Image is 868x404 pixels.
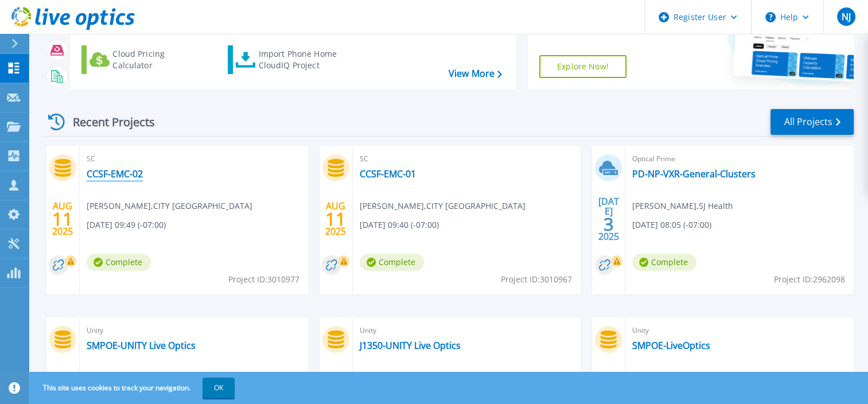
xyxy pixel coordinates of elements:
[841,12,850,21] span: NJ
[632,371,854,397] span: [PERSON_NAME] , MINETA SAN [PERSON_NAME] INTERNATIONAL
[258,48,348,71] div: Import Phone Home CloudIQ Project
[632,153,847,165] span: Optical Prime
[598,198,620,240] div: [DATE] 2025
[360,219,439,231] span: [DATE] 09:40 (-07:00)
[360,324,574,337] span: Unity
[632,324,847,337] span: Unity
[449,68,502,79] a: View More
[87,340,196,351] a: SMPOE-UNITY Live Optics
[87,371,281,384] span: [PERSON_NAME] , [GEOGRAPHIC_DATA], [US_STATE]
[360,168,416,180] a: CCSF-EMC-01
[604,219,614,229] span: 3
[228,273,299,286] span: Project ID: 3010977
[360,254,424,271] span: Complete
[360,200,526,212] span: [PERSON_NAME] , CITY [GEOGRAPHIC_DATA]
[325,198,347,240] div: AUG 2025
[44,108,170,136] div: Recent Projects
[539,55,626,78] a: Explore Now!
[632,200,733,212] span: [PERSON_NAME] , SJ Health
[32,378,235,398] span: This site uses cookies to track your navigation.
[87,324,301,337] span: Unity
[360,371,554,384] span: [PERSON_NAME] , [GEOGRAPHIC_DATA], [US_STATE]
[770,109,854,135] a: All Projects
[774,273,845,286] span: Project ID: 2962098
[632,254,696,271] span: Complete
[360,153,574,165] span: SC
[501,273,572,286] span: Project ID: 3010967
[87,200,252,212] span: [PERSON_NAME] , CITY [GEOGRAPHIC_DATA]
[360,340,461,351] a: J1350-UNITY Live Optics
[87,254,151,271] span: Complete
[632,219,711,231] span: [DATE] 08:05 (-07:00)
[52,214,73,224] span: 11
[87,168,143,180] a: CCSF-EMC-02
[81,45,209,74] a: Cloud Pricing Calculator
[632,340,710,351] a: SMPOE-LiveOptics
[325,214,346,224] span: 11
[632,168,756,180] a: PD-NP-VXR-General-Clusters
[203,378,235,398] button: OK
[87,153,301,165] span: SC
[52,198,73,240] div: AUG 2025
[87,219,166,231] span: [DATE] 09:49 (-07:00)
[112,48,204,71] div: Cloud Pricing Calculator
